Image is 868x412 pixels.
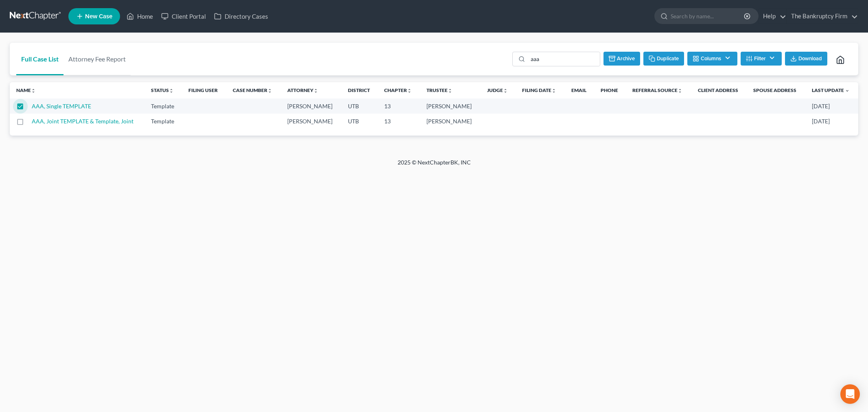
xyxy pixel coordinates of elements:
th: Client Address [691,82,747,99]
a: Client Portal [157,9,210,24]
i: unfold_more [267,88,272,93]
span: Download [798,55,822,62]
a: Attorney Fee Report [63,43,131,75]
td: Template [144,99,182,114]
button: Duplicate [643,52,684,66]
button: Filter [741,52,782,66]
a: AAA, Joint TEMPLATE & Template, Joint [32,118,133,125]
i: unfold_more [551,88,556,93]
td: [PERSON_NAME] [420,114,481,129]
i: unfold_more [448,88,453,93]
a: Home [122,9,157,24]
td: [DATE] [805,114,858,129]
td: 13 [378,99,420,114]
i: unfold_more [313,88,318,93]
th: Email [565,82,594,99]
button: Archive [603,52,640,66]
span: New Case [85,13,112,20]
th: Phone [594,82,626,99]
th: Spouse Address [747,82,805,99]
a: Case Numberunfold_more [233,87,272,93]
a: Full Case List [16,43,63,75]
button: Columns [687,52,737,66]
i: unfold_more [503,88,508,93]
td: [PERSON_NAME] [281,114,341,129]
i: unfold_more [169,88,174,93]
div: 2025 © NextChapterBK, INC [202,158,666,173]
a: The Bankruptcy Firm [787,9,858,24]
a: Filing Dateunfold_more [522,87,556,93]
td: UTB [341,99,378,114]
a: Directory Cases [210,9,272,24]
a: Judgeunfold_more [487,87,508,93]
td: 13 [378,114,420,129]
a: Statusunfold_more [151,87,174,93]
i: unfold_more [31,88,36,93]
td: Template [144,114,182,129]
a: Referral Sourceunfold_more [632,87,682,93]
a: Chapterunfold_more [384,87,412,93]
input: Search by name... [671,9,745,24]
th: Filing User [182,82,226,99]
a: Nameunfold_more [16,87,36,93]
th: District [341,82,378,99]
div: Open Intercom Messenger [840,384,860,404]
i: expand_more [845,88,850,93]
a: Trusteeunfold_more [426,87,453,93]
a: Last Update expand_more [812,87,850,93]
input: Search by name... [528,52,600,66]
a: AAA, Single TEMPLATE [32,103,91,110]
td: [PERSON_NAME] [420,99,481,114]
a: Help [759,9,786,24]
i: unfold_more [407,88,412,93]
td: [PERSON_NAME] [281,99,341,114]
a: Attorneyunfold_more [287,87,318,93]
button: Download [785,52,827,66]
i: unfold_more [678,88,682,93]
td: [DATE] [805,99,858,114]
td: UTB [341,114,378,129]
